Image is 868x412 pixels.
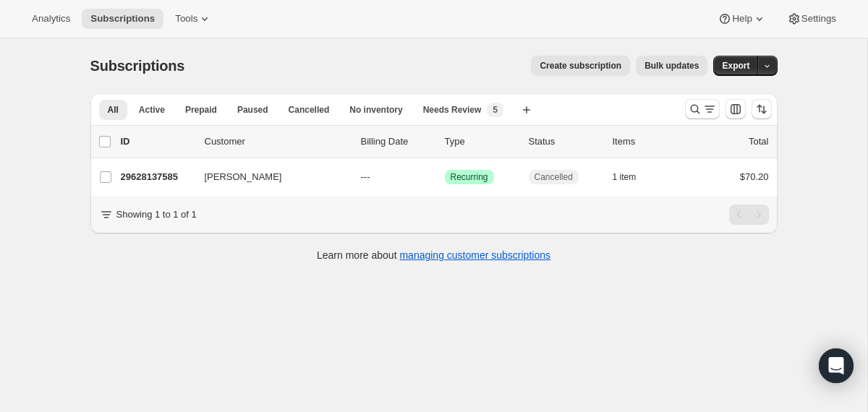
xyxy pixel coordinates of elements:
[531,56,630,76] button: Create subscription
[685,99,720,119] button: Search and filter results
[237,104,268,116] span: Paused
[636,56,707,76] button: Bulk updates
[801,13,836,25] span: Settings
[729,205,769,225] nav: Pagination
[515,100,538,120] button: Create new view
[423,104,482,116] span: Needs Review
[349,104,402,116] span: No inventory
[90,58,185,74] span: Subscriptions
[713,56,758,76] button: Export
[535,171,573,183] span: Cancelled
[399,249,550,261] a: managing customer subscriptions
[644,60,699,72] span: Bulk updates
[529,134,601,149] p: Status
[819,348,854,383] div: Open Intercom Messenger
[540,60,621,72] span: Create subscription
[121,167,769,187] div: 29628137585[PERSON_NAME]---SuccessRecurringCancelled1 item$70.20
[361,134,433,149] p: Billing Date
[205,134,349,149] p: Customer
[82,9,163,29] button: Subscriptions
[445,134,517,149] div: Type
[726,99,746,119] button: Customize table column order and visibility
[752,99,772,119] button: Sort the results
[749,134,768,149] p: Total
[23,9,79,29] button: Analytics
[108,104,119,116] span: All
[121,170,193,184] p: 29628137585
[709,9,775,29] button: Help
[90,13,155,25] span: Subscriptions
[116,207,197,222] p: Showing 1 to 1 of 1
[121,134,193,149] p: ID
[722,60,749,72] span: Export
[732,13,752,25] span: Help
[289,104,330,116] span: Cancelled
[493,104,498,116] span: 5
[205,170,282,184] span: [PERSON_NAME]
[32,13,70,25] span: Analytics
[121,134,769,149] div: IDCustomerBilling DateTypeStatusItemsTotal
[175,13,197,25] span: Tools
[613,167,652,187] button: 1 item
[740,171,769,182] span: $70.20
[166,9,221,29] button: Tools
[613,171,637,183] span: 1 item
[139,104,165,116] span: Active
[185,104,217,116] span: Prepaid
[451,171,488,183] span: Recurring
[613,134,685,149] div: Items
[361,171,370,182] span: ---
[196,166,341,189] button: [PERSON_NAME]
[778,9,845,29] button: Settings
[317,248,550,262] p: Learn more about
